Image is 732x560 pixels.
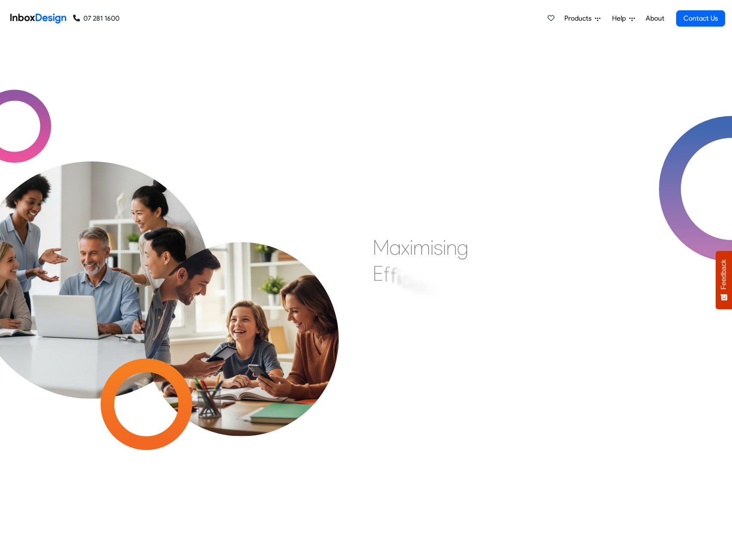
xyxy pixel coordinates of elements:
[411,270,414,295] div: i
[643,10,667,27] a: About
[446,234,457,260] div: n
[612,13,629,24] span: Help
[390,262,397,288] div: f
[716,251,732,309] button: Feedback - Show survey
[373,260,383,286] div: E
[401,267,411,292] div: c
[373,234,581,363] div: Maximising Efficient & Engagement, Connecting Schools, Families, and Students.
[401,234,410,260] div: x
[457,234,469,260] div: g
[120,194,363,436] img: parents_with_child.png
[676,10,725,27] a: Contact Us
[434,234,443,260] div: s
[436,281,442,307] div: t
[383,261,390,287] div: f
[414,273,425,298] div: e
[425,277,436,302] div: n
[373,234,389,260] div: M
[397,264,401,290] div: i
[413,234,430,260] div: m
[443,234,446,260] div: i
[564,13,595,24] span: Products
[561,10,604,27] a: Products
[430,234,434,260] div: i
[609,10,638,27] a: Help
[720,259,728,289] span: Feedback
[389,234,401,260] div: a
[73,13,119,24] a: 07 281 1600
[410,234,413,260] div: i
